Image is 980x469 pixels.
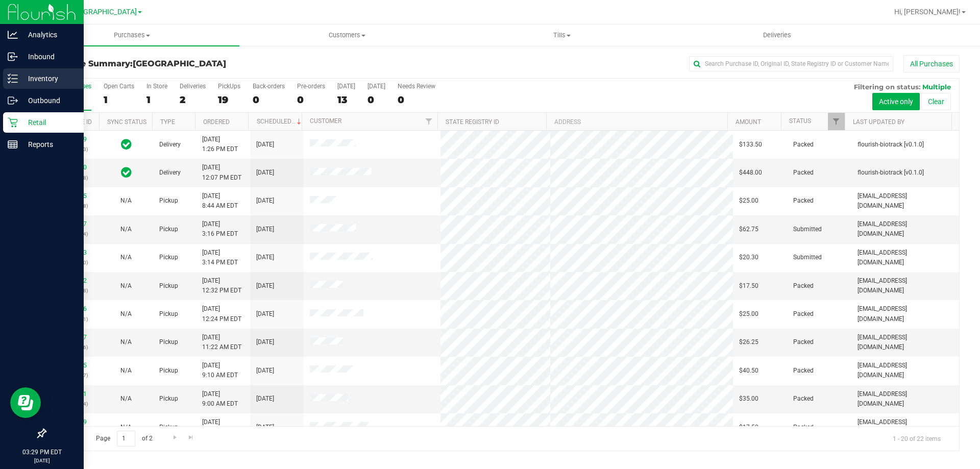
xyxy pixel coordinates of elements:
[58,192,87,200] a: 11841725
[256,337,274,347] span: [DATE]
[793,394,814,404] span: Packed
[18,116,79,129] p: Retail
[120,197,132,204] span: Not Applicable
[455,31,669,40] span: Tills
[253,83,285,90] div: Back-orders
[310,117,341,125] a: Customer
[8,95,18,106] inline-svg: Outbound
[8,30,18,40] inline-svg: Analytics
[857,191,953,211] span: [EMAIL_ADDRESS][DOMAIN_NAME]
[159,168,181,178] span: Delivery
[398,94,435,106] div: 0
[546,113,727,131] th: Address
[218,94,240,106] div: 19
[885,431,949,446] span: 1 - 20 of 22 items
[922,83,951,91] span: Multiple
[297,94,325,106] div: 0
[58,418,87,426] a: 11841559
[159,281,178,291] span: Pickup
[256,423,274,432] span: [DATE]
[120,281,132,291] button: N/A
[256,366,274,376] span: [DATE]
[104,94,134,106] div: 1
[202,333,241,352] span: [DATE] 11:22 AM EDT
[107,118,146,126] a: Sync Status
[159,394,178,404] span: Pickup
[202,417,238,437] span: [DATE] 9:09 AM EDT
[239,24,454,46] a: Customers
[159,253,178,262] span: Pickup
[180,94,206,106] div: 2
[24,24,239,46] a: Purchases
[18,138,79,151] p: Reports
[828,113,845,130] a: Filter
[58,390,87,398] a: 11841641
[159,225,178,234] span: Pickup
[146,94,167,106] div: 1
[793,168,814,178] span: Packed
[789,117,811,125] a: Status
[120,225,132,234] button: N/A
[739,423,758,432] span: $17.50
[120,338,132,345] span: Not Applicable
[159,337,178,347] span: Pickup
[120,395,132,402] span: Not Applicable
[739,196,758,206] span: $25.00
[256,196,274,206] span: [DATE]
[854,83,920,91] span: Filtering on status:
[297,83,325,90] div: Pre-orders
[793,366,814,376] span: Packed
[120,282,132,289] span: Not Applicable
[45,59,350,68] h3: Purchase Summary:
[218,83,240,90] div: PickUps
[857,140,924,150] span: flourish-biotrack [v0.1.0]
[857,389,953,409] span: [EMAIL_ADDRESS][DOMAIN_NAME]
[739,225,758,234] span: $62.75
[421,113,437,130] a: Filter
[256,309,274,319] span: [DATE]
[446,118,499,126] a: State Registry ID
[257,118,303,125] a: Scheduled
[120,310,132,317] span: Not Applicable
[894,8,961,16] span: Hi, [PERSON_NAME]!
[670,24,885,46] a: Deliveries
[202,276,241,295] span: [DATE] 12:32 PM EDT
[159,366,178,376] span: Pickup
[793,225,822,234] span: Submitted
[739,281,758,291] span: $17.50
[24,31,239,40] span: Purchases
[256,168,274,178] span: [DATE]
[202,361,238,380] span: [DATE] 9:10 AM EDT
[202,389,238,409] span: [DATE] 9:00 AM EDT
[58,305,87,312] a: 11843536
[857,333,953,352] span: [EMAIL_ADDRESS][DOMAIN_NAME]
[857,219,953,239] span: [EMAIL_ADDRESS][DOMAIN_NAME]
[160,118,175,126] a: Type
[5,448,79,457] p: 03:29 PM EDT
[739,168,762,178] span: $448.00
[58,220,87,228] a: 11845027
[120,253,132,262] button: N/A
[739,394,758,404] span: $35.00
[202,191,238,211] span: [DATE] 8:44 AM EDT
[857,361,953,380] span: [EMAIL_ADDRESS][DOMAIN_NAME]
[367,83,385,90] div: [DATE]
[203,118,230,126] a: Ordered
[739,253,758,262] span: $20.30
[146,83,167,90] div: In Store
[18,51,79,63] p: Inbound
[120,366,132,376] button: N/A
[159,423,178,432] span: Pickup
[202,135,238,154] span: [DATE] 1:26 PM EDT
[5,457,79,464] p: [DATE]
[120,309,132,319] button: N/A
[749,31,805,40] span: Deliveries
[8,52,18,62] inline-svg: Inbound
[58,334,87,341] a: 11842947
[8,117,18,128] inline-svg: Retail
[793,196,814,206] span: Packed
[202,248,238,267] span: [DATE] 3:14 PM EDT
[58,164,87,171] a: 11843070
[18,94,79,107] p: Outbound
[253,94,285,106] div: 0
